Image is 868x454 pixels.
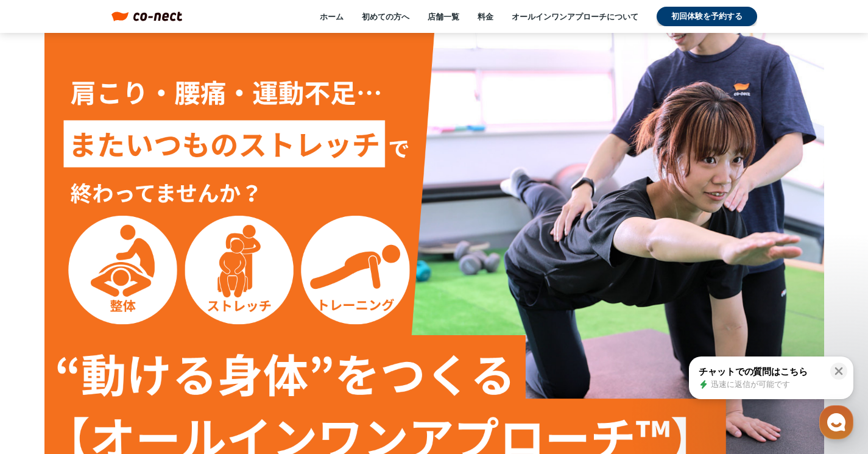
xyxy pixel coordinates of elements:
[428,11,459,22] a: 店舗一覧
[657,7,757,26] a: 初回体験を予約する
[362,11,409,22] a: 初めての方へ
[512,11,638,22] a: オールインワンアプローチについて
[320,11,344,22] a: ホーム
[478,11,493,22] a: 料金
